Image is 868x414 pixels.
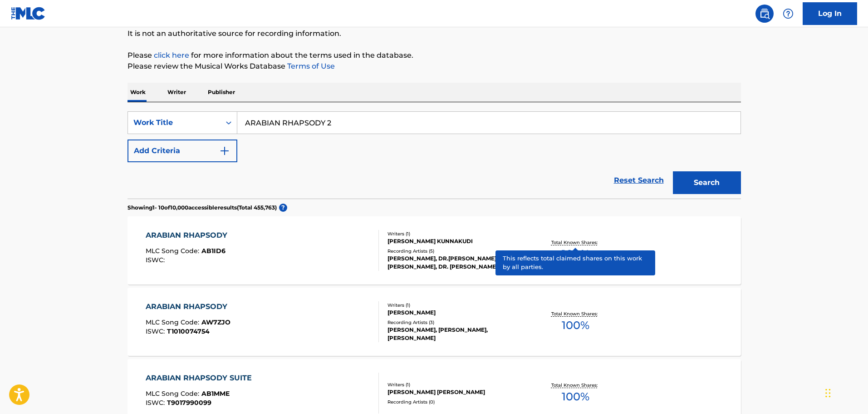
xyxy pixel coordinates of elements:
div: Work Title [133,117,215,128]
p: Work [128,83,148,102]
span: T1010074754 [167,327,210,335]
a: Reset Search [609,170,668,190]
a: Public Search [755,5,774,23]
img: help [783,8,794,19]
div: Writers ( 1 ) [387,302,525,309]
img: search [759,8,770,19]
div: [PERSON_NAME] [PERSON_NAME] [387,388,525,396]
span: AB1ID6 [201,247,226,255]
p: Publisher [205,83,238,102]
p: It is not an authoritative source for recording information. [128,28,741,39]
div: [PERSON_NAME], [PERSON_NAME], [PERSON_NAME] [387,326,525,342]
span: 100 % [562,246,589,262]
div: Writers ( 1 ) [387,381,525,388]
p: Total Known Shares: [551,310,600,317]
img: 9d2ae6d4665cec9f34b9.svg [219,145,230,156]
span: 100 % [562,389,589,405]
form: Search Form [128,111,741,199]
div: ARABIAN RHAPSODY [146,230,232,241]
a: Terms of Use [285,62,335,70]
span: ISWC : [146,327,167,335]
p: Showing 1 - 10 of 10,000 accessible results (Total 455,763 ) [128,204,277,212]
div: Recording Artists ( 0 ) [387,399,525,405]
button: Add Criteria [128,140,237,162]
p: Total Known Shares: [551,239,600,246]
span: MLC Song Code : [146,389,201,398]
div: ARABIAN RHAPSODY [146,301,232,312]
button: Search [673,171,741,194]
div: [PERSON_NAME] KUNNAKUDI [387,237,525,245]
div: Drag [825,379,831,407]
p: Please review the Musical Works Database [128,61,741,72]
div: ARABIAN RHAPSODY SUITE [146,373,256,384]
div: Help [779,5,797,23]
div: Writers ( 1 ) [387,230,525,237]
span: MLC Song Code : [146,247,201,255]
span: ISWC : [146,399,167,407]
span: ISWC : [146,256,167,264]
p: Total Known Shares: [551,382,600,389]
iframe: Chat Widget [823,370,868,414]
span: T9017990099 [167,399,211,407]
a: ARABIAN RHAPSODYMLC Song Code:AB1ID6ISWC:Writers (1)[PERSON_NAME] KUNNAKUDIRecording Artists (5)[... [128,216,741,284]
a: ARABIAN RHAPSODYMLC Song Code:AW7ZJOISWC:T1010074754Writers (1)[PERSON_NAME]Recording Artists (3)... [128,288,741,356]
span: AB1MME [201,389,230,398]
div: Recording Artists ( 3 ) [387,319,525,326]
a: Log In [803,2,857,25]
div: Recording Artists ( 5 ) [387,248,525,254]
span: ? [279,204,287,212]
a: click here [154,51,189,60]
p: Writer [165,83,189,102]
span: 100 % [562,317,589,334]
div: [PERSON_NAME], DR.[PERSON_NAME], [PERSON_NAME], DR. [PERSON_NAME], [PERSON_NAME] [387,254,525,271]
img: MLC Logo [11,7,46,20]
span: AW7ZJO [201,318,230,326]
div: [PERSON_NAME] [387,309,525,317]
span: MLC Song Code : [146,318,201,326]
p: Please for more information about the terms used in the database. [128,50,741,61]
